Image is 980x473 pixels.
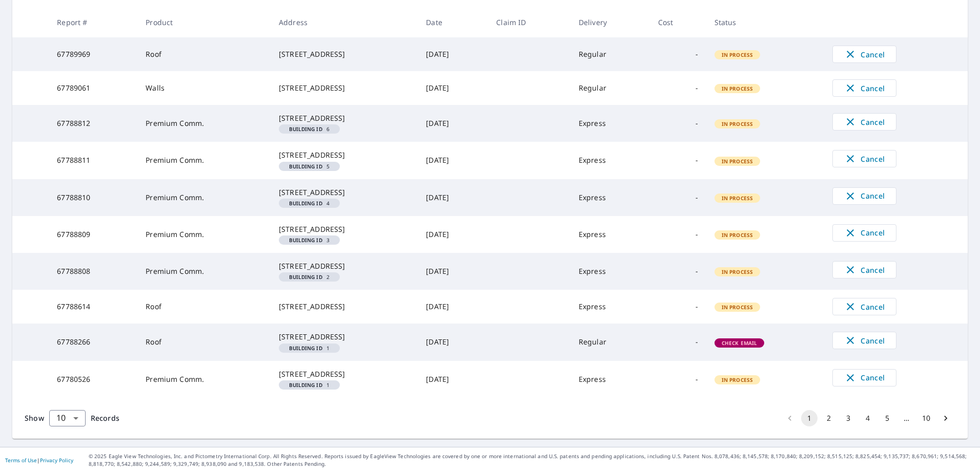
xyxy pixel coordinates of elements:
em: Building ID [289,346,322,351]
button: Cancel [832,224,896,242]
button: page 1 [801,410,818,426]
th: Cost [650,7,706,37]
span: 1 [283,382,336,388]
button: Go to page 3 [840,410,856,426]
td: Regular [570,324,650,360]
p: | [5,457,73,463]
div: Show 10 records [49,410,86,426]
td: 67788811 [49,142,137,179]
td: - [650,179,706,216]
td: Premium Comm. [137,216,271,253]
td: 67788614 [49,290,137,324]
span: Cancel [843,227,886,239]
td: [DATE] [418,253,488,290]
td: Express [570,216,650,253]
span: Records [91,413,119,423]
span: Cancel [843,153,886,165]
td: Express [570,253,650,290]
span: 4 [283,201,336,206]
td: Roof [137,290,271,324]
div: [STREET_ADDRESS] [279,261,410,271]
td: Regular [570,71,650,105]
span: Cancel [843,300,886,313]
td: - [650,71,706,105]
button: Cancel [832,187,896,205]
span: Cancel [843,116,886,128]
span: Cancel [843,264,886,276]
span: 3 [283,238,336,243]
td: 67789969 [49,37,137,71]
button: Go to next page [937,410,954,426]
td: [DATE] [418,105,488,142]
div: [STREET_ADDRESS] [279,187,410,198]
td: 67788266 [49,324,137,360]
div: [STREET_ADDRESS] [279,332,410,342]
em: Building ID [289,201,322,206]
td: Express [570,142,650,179]
td: [DATE] [418,142,488,179]
div: [STREET_ADDRESS] [279,150,410,160]
td: Roof [137,324,271,360]
td: 67788808 [49,253,137,290]
div: [STREET_ADDRESS] [279,369,410,379]
span: In Process [716,231,760,239]
th: Delivery [570,7,650,37]
td: - [650,216,706,253]
td: 67788810 [49,179,137,216]
th: Status [706,7,825,37]
span: Cancel [843,334,886,347]
td: [DATE] [418,290,488,324]
span: In Process [716,304,760,311]
th: Product [137,7,271,37]
span: In Process [716,268,760,275]
div: [STREET_ADDRESS] [279,113,410,123]
button: Cancel [832,369,896,386]
td: - [650,361,706,398]
a: Terms of Use [5,457,37,464]
span: 2 [283,274,336,279]
td: - [650,324,706,360]
em: Building ID [289,382,322,388]
td: [DATE] [418,179,488,216]
td: - [650,290,706,324]
button: Go to page 2 [821,410,837,426]
td: [DATE] [418,324,488,360]
p: © 2025 Eagle View Technologies, Inc. and Pictometry International Corp. All Rights Reserved. Repo... [89,453,975,468]
td: [DATE] [418,71,488,105]
em: Building ID [289,274,322,279]
td: 67788809 [49,216,137,253]
th: Date [418,7,488,37]
em: Building ID [289,164,322,169]
button: Go to page 5 [879,410,895,426]
button: Cancel [832,79,896,97]
td: Premium Comm. [137,142,271,179]
div: … [899,413,915,423]
span: In Process [716,195,760,202]
span: Show [25,413,44,423]
nav: pagination navigation [780,410,955,426]
button: Go to page 4 [860,410,876,426]
td: [DATE] [418,37,488,71]
span: Cancel [843,372,886,384]
td: Regular [570,37,650,71]
span: Cancel [843,190,886,202]
td: Express [570,361,650,398]
td: Express [570,290,650,324]
td: - [650,142,706,179]
span: In Process [716,85,760,92]
div: [STREET_ADDRESS] [279,224,410,234]
div: [STREET_ADDRESS] [279,302,410,312]
button: Cancel [832,46,896,63]
div: [STREET_ADDRESS] [279,49,410,59]
a: Privacy Policy [40,457,73,464]
td: 67788812 [49,105,137,142]
span: In Process [716,158,760,165]
td: Express [570,105,650,142]
div: [STREET_ADDRESS] [279,83,410,93]
td: - [650,37,706,71]
td: 67789061 [49,71,137,105]
td: Premium Comm. [137,105,271,142]
span: Check Email [716,339,764,347]
em: Building ID [289,238,322,243]
th: Address [271,7,418,37]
